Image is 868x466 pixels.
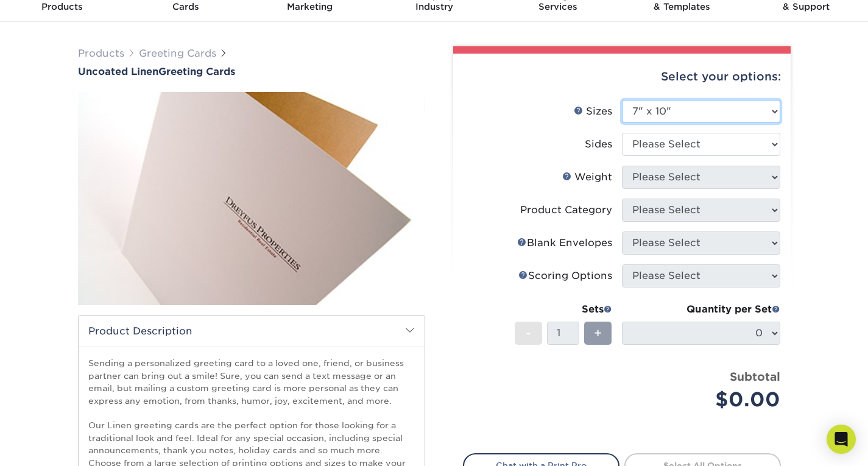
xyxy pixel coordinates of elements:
[463,54,781,100] div: Select your options:
[515,302,612,317] div: Sets
[622,302,780,317] div: Quantity per Set
[78,79,425,319] img: Uncoated Linen 01
[520,203,612,217] div: Product Category
[518,269,612,283] div: Scoring Options
[78,66,425,77] a: Uncoated LinenGreeting Cards
[594,324,602,342] span: +
[585,137,612,152] div: Sides
[139,48,216,59] a: Greeting Cards
[827,425,856,454] div: Open Intercom Messenger
[78,66,425,77] h1: Greeting Cards
[562,170,612,185] div: Weight
[574,104,612,119] div: Sizes
[79,316,425,347] h2: Product Description
[78,48,124,59] a: Products
[517,236,612,250] div: Blank Envelopes
[730,370,780,383] strong: Subtotal
[526,324,531,342] span: -
[78,66,158,77] span: Uncoated Linen
[631,385,780,414] div: $0.00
